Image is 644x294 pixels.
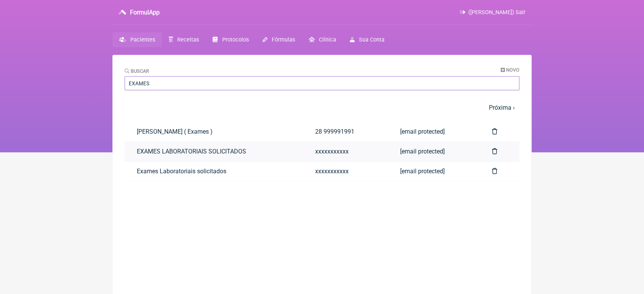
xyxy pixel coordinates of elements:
span: Receitas [177,37,199,43]
span: [email protected] [400,168,445,175]
a: Novo [501,67,519,73]
span: [email protected] [400,148,445,155]
label: Buscar [125,68,149,74]
a: [PERSON_NAME] ( Exames ) [125,122,303,141]
h3: FormulApp [130,9,160,16]
a: EXAMES LABORATORIAIS SOLICITADOS [125,142,303,161]
a: 28 999991991 [303,122,388,141]
span: Pacientes [130,37,155,43]
a: Protocolos [206,32,255,47]
span: Sua Conta [359,37,384,43]
span: Clínica [319,37,336,43]
a: Fórmulas [256,32,302,47]
a: xxxxxxxxxxx [303,142,388,161]
a: Próxima › [489,104,515,111]
span: Fórmulas [272,37,295,43]
input: Paciente [125,76,519,90]
a: [email protected] [388,122,480,141]
a: [email protected] [388,161,480,181]
a: Receitas [162,32,206,47]
a: Clínica [302,32,343,47]
span: [email protected] [400,128,445,135]
a: Exames Laboratoriais solicitados [125,161,303,181]
nav: pager [125,99,519,116]
span: Protocolos [222,37,249,43]
span: Novo [506,67,519,73]
a: [email protected] [388,142,480,161]
span: ([PERSON_NAME]) Sair [468,9,525,16]
a: xxxxxxxxxxx [303,161,388,181]
a: Sua Conta [343,32,391,47]
a: Pacientes [112,32,162,47]
a: ([PERSON_NAME]) Sair [460,9,525,16]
